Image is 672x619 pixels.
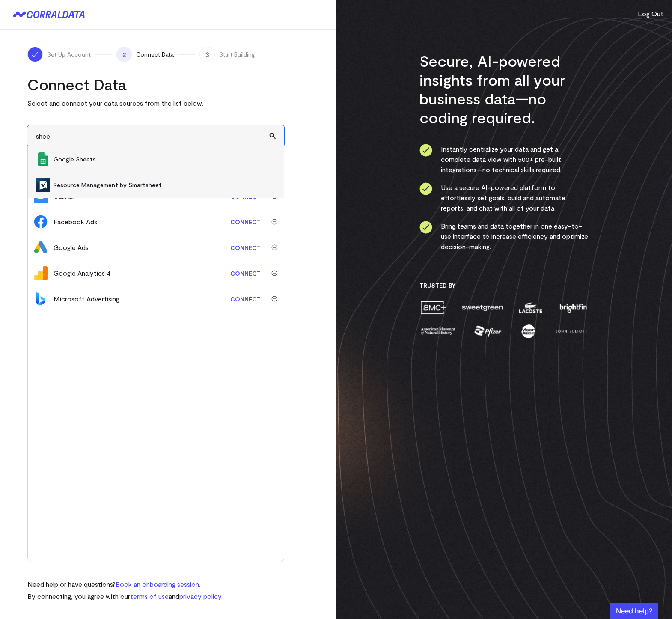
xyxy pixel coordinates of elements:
img: sweetgreen-1d1fb32c.png [461,300,504,315]
img: google_analytics_4-4ee20295.svg [34,266,48,280]
img: pfizer-e137f5fc.png [473,324,503,339]
img: facebook_ads-56946ca1.svg [34,215,48,229]
img: ico-check-circle-4b19435c.svg [419,182,432,195]
span: 3 [199,47,215,62]
div: Google Ads [54,242,89,253]
h2: Connect Data [27,75,284,94]
img: trash-40e54a27.svg [271,270,277,276]
img: Resource Management by Smartsheet [36,178,50,192]
button: Log Out [638,9,663,19]
img: john-elliott-25751c40.png [554,324,589,339]
input: Search and add other data sources [27,125,284,146]
span: Connect Data [136,50,174,59]
img: brightfin-a251e171.png [558,300,589,315]
div: Microsoft Advertising [54,294,119,304]
img: ico-check-circle-4b19435c.svg [419,144,432,157]
li: Bring teams and data together in one easy-to-use interface to increase efficiency and optimize de... [419,221,589,252]
a: Connect [226,265,265,281]
img: trash-40e54a27.svg [271,244,277,250]
img: Google Sheets [36,152,50,166]
span: Start Building [219,50,255,59]
div: Google Analytics 4 [54,268,111,278]
img: ico-check-circle-4b19435c.svg [419,221,432,234]
img: ico-check-white-5ff98cb1.svg [31,50,39,59]
img: amnh-5afada46.png [419,324,456,339]
h3: Secure, AI-powered insights from all your business data—no coding required. [419,51,589,127]
a: terms of use [130,592,169,600]
li: Instantly centralize your data and get a complete data view with 500+ pre-built integrations—no t... [419,144,589,175]
span: Resource Management by Smartsheet [54,181,275,189]
p: By connecting, you agree with our and [27,591,223,601]
a: Connect [226,240,265,256]
p: Need help or have questions? [27,579,223,589]
img: google_ads-c8121f33.png [34,241,48,254]
img: moon-juice-c312e729.png [520,324,537,339]
img: lacoste-7a6b0538.png [518,300,543,315]
a: Connect [226,214,265,230]
span: 2 [116,47,132,62]
img: trash-40e54a27.svg [271,219,277,225]
a: Book an onboarding session. [116,580,200,588]
span: Google Sheets [54,155,275,164]
a: privacy policy. [179,592,223,600]
h3: Trusted By [419,282,589,289]
p: Select and connect your data sources from the list below. [27,98,284,108]
div: Facebook Ads [54,217,97,227]
img: bingads-f64eff47.svg [34,292,48,306]
span: Set Up Account [47,50,91,59]
a: Connect [226,291,265,307]
li: Use a secure AI-powered platform to effortlessly set goals, build and automate reports, and chat ... [419,182,589,213]
img: amc-0b11a8f1.png [419,300,447,315]
img: trash-40e54a27.svg [271,296,277,302]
